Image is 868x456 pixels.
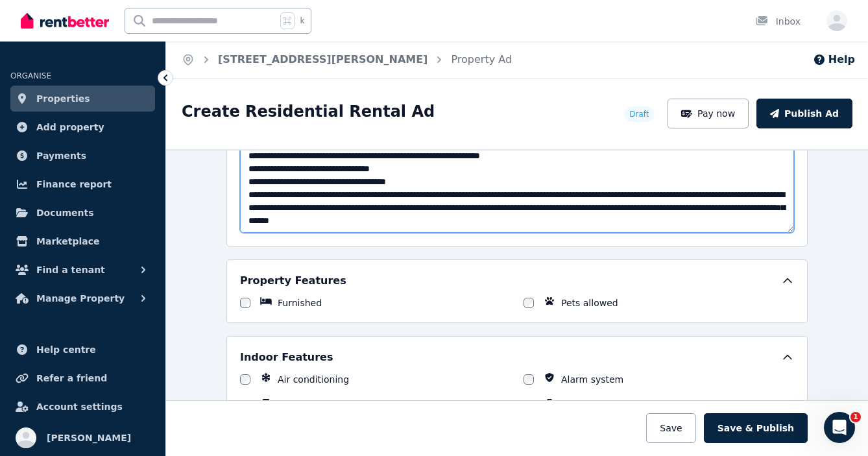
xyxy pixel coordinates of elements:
h1: Create Residential Rental Ad [182,101,435,122]
label: Alarm system [561,373,623,386]
label: Air conditioning [278,373,349,386]
label: Furnished [278,296,322,309]
span: Add property [36,119,104,135]
span: Marketplace [36,234,99,249]
span: Account settings [36,399,123,414]
nav: Breadcrumb [166,42,527,78]
iframe: Intercom live chat [824,412,855,443]
span: Properties [36,91,90,106]
a: Add property [10,114,155,140]
span: Manage Property [36,291,125,306]
a: Property Ad [451,53,512,66]
label: Dishwasher [561,399,614,412]
span: Find a tenant [36,262,105,278]
a: Marketplace [10,228,155,254]
span: 1 [850,412,861,422]
a: Account settings [10,394,155,420]
button: Manage Property [10,285,155,311]
a: [STREET_ADDRESS][PERSON_NAME] [218,53,428,66]
span: Finance report [36,176,112,192]
span: Refer a friend [36,370,107,386]
label: Built-in wardrobes [278,399,360,412]
a: Help centre [10,337,155,363]
button: Find a tenant [10,257,155,283]
button: Publish Ad [756,99,852,128]
span: Draft [629,109,649,119]
span: Payments [36,148,86,163]
span: Documents [36,205,94,221]
button: Pay now [668,99,749,128]
div: Inbox [755,15,801,28]
span: Help centre [36,342,96,357]
a: Properties [10,86,155,112]
h5: Property Features [240,273,346,289]
span: [PERSON_NAME] [47,430,131,446]
label: Pets allowed [561,296,618,309]
button: Save & Publish [704,413,808,443]
span: ORGANISE [10,71,51,80]
h5: Indoor Features [240,350,333,365]
img: RentBetter [21,11,109,30]
a: Payments [10,143,155,169]
a: Documents [10,200,155,226]
a: Refer a friend [10,365,155,391]
a: Finance report [10,171,155,197]
span: k [300,16,304,26]
button: Help [813,52,855,67]
button: Save [646,413,695,443]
